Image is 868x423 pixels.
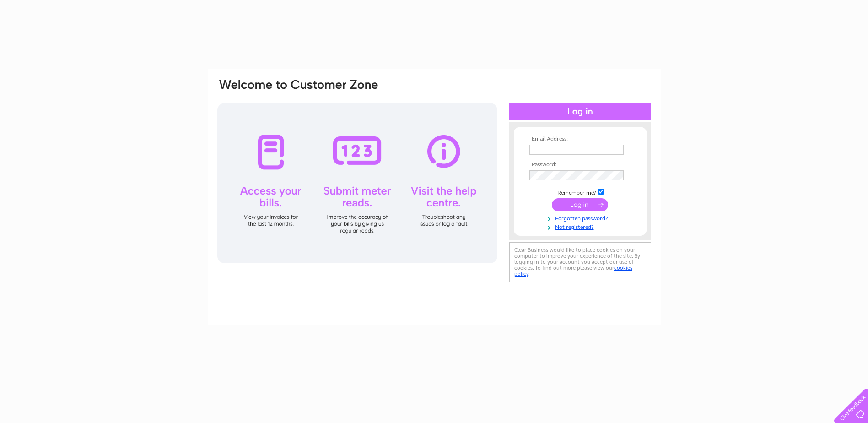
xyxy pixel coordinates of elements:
[527,187,633,196] td: Remember me?
[527,136,633,142] th: Email Address:
[509,242,651,282] div: Clear Business would like to place cookies on your computer to improve your experience of the sit...
[514,265,632,277] a: cookies policy
[529,213,633,222] a: Forgotten password?
[529,222,633,231] a: Not registered?
[527,162,633,168] th: Password:
[552,198,608,211] input: Submit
